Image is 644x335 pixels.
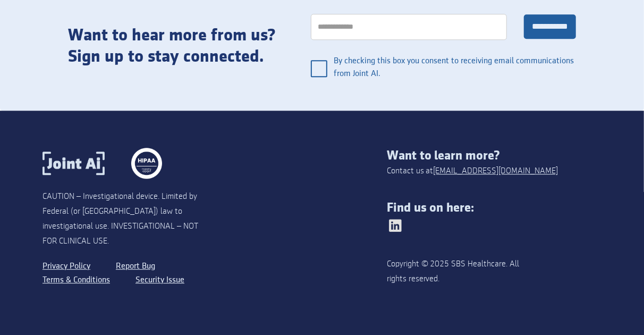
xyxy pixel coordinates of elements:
div: Contact us at [387,165,558,178]
div: Want to learn more? [387,148,601,163]
a: Privacy Policy [43,259,90,273]
a: Security Issue [135,273,184,287]
a: Report Bug [116,259,155,273]
a: [EMAIL_ADDRESS][DOMAIN_NAME] [434,165,558,178]
div: CAUTION – Investigational device. Limited by Federal (or [GEOGRAPHIC_DATA]) law to investigationa... [43,189,215,249]
div: Want to hear more from us? Sign up to stay connected. [68,25,290,68]
a: Terms & Conditions [43,273,110,287]
div: Copyright © 2025 SBS Healthcare. All rights reserved. [387,257,537,287]
form: general interest [311,3,576,89]
div: Find us on here: [387,200,601,215]
span: By checking this box you consent to receiving email communications from Joint AI. [334,48,576,87]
